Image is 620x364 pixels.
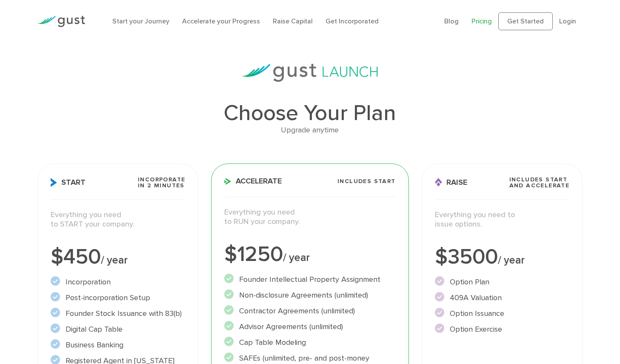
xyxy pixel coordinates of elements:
[498,254,525,267] span: / year
[224,305,395,317] li: Contractor Agreements (unlimited)
[224,244,395,265] div: $1250
[224,321,395,332] li: Advisor Agreements (unlimited)
[112,17,169,25] a: Start your Journey
[37,16,85,27] img: Gust Logo
[444,17,459,25] a: Blog
[273,17,313,25] a: Raise Capital
[51,246,185,268] div: $450
[435,246,569,268] div: $3500
[435,324,569,335] li: Option Exercise
[283,251,310,264] span: / year
[435,292,569,304] li: 409A Valuation
[182,17,260,25] a: Accelerate your Progress
[435,276,569,288] li: Option Plan
[224,178,282,185] span: Accelerate
[337,178,396,184] span: Includes START
[224,208,395,227] p: Everything you need to RUN your company.
[559,17,576,25] a: Login
[224,337,395,348] li: Cap Table Modeling
[51,210,185,229] p: Everything you need to START your company.
[138,177,185,189] span: Incorporate in 2 Minutes
[509,177,570,189] span: Includes START and ACCELERATE
[498,12,553,30] a: Get Started
[242,64,378,82] img: gust-launch-logos.svg
[224,274,395,285] li: Founder Intellectual Property Assignment
[51,308,185,319] li: Founder Stock Issuance with 83(b)
[37,124,583,137] div: Upgrade anytime
[435,308,569,319] li: Option Issuance
[51,276,185,288] li: Incorporation
[471,17,492,25] a: Pricing
[51,292,185,304] li: Post-incorporation Setup
[51,339,185,351] li: Business Banking
[51,178,57,187] img: Start Icon X2
[51,178,86,187] span: Start
[37,102,583,124] h1: Choose Your Plan
[435,178,442,187] img: Raise Icon
[435,178,467,187] span: Raise
[224,178,231,185] img: Accelerate Icon
[51,324,185,335] li: Digital Cap Table
[326,17,379,25] a: Get Incorporated
[435,210,569,229] p: Everything you need to issue options.
[224,289,395,301] li: Non-disclosure Agreements (unlimited)
[101,254,128,267] span: / year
